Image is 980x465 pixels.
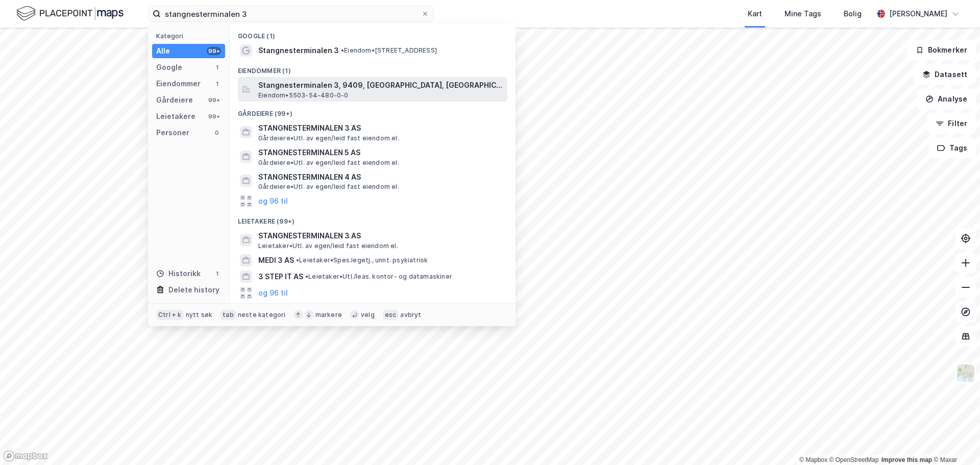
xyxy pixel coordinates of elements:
[258,44,339,57] span: Stangnesterminalen 3
[230,102,516,120] div: Gårdeiere (99+)
[156,310,184,320] div: Ctrl + k
[296,256,299,264] span: •
[207,96,221,104] div: 99+
[230,24,516,42] div: Google (1)
[258,230,503,242] span: STANGNESTERMINALEN 3 AS
[258,271,303,283] span: 3 STEP IT AS
[156,267,201,280] div: Historikk
[258,183,399,191] span: Gårdeiere • Utl. av egen/leid fast eiendom el.
[213,63,221,71] div: 1
[258,171,503,183] span: STANGNESTERMINALEN 4 AS
[361,311,375,319] div: velg
[156,110,195,123] div: Leietakere
[258,159,399,167] span: Gårdeiere • Utl. av egen/leid fast eiendom el.
[400,311,421,319] div: avbryt
[341,46,437,55] span: Eiendom • [STREET_ADDRESS]
[914,64,976,85] button: Datasett
[907,40,976,60] button: Bokmerker
[213,129,221,137] div: 0
[207,112,221,120] div: 99+
[258,287,288,299] button: og 96 til
[383,310,399,320] div: esc
[213,270,221,278] div: 1
[917,89,976,109] button: Analyse
[156,61,182,74] div: Google
[156,45,170,57] div: Alle
[207,47,221,55] div: 99+
[156,127,189,139] div: Personer
[258,254,294,266] span: MEDI 3 AS
[230,59,516,77] div: Eiendommer (1)
[799,456,827,463] a: Mapbox
[296,256,428,264] span: Leietaker • Spes.legetj., unnt. psykiatrisk
[315,311,342,319] div: markere
[258,146,503,159] span: STANGNESTERMINALEN 5 AS
[230,301,516,320] div: Historikk (1)
[785,8,821,20] div: Mine Tags
[156,94,193,106] div: Gårdeiere
[156,78,201,90] div: Eiendommer
[929,416,980,465] div: Kontrollprogram for chat
[213,80,221,88] div: 1
[881,456,932,463] a: Improve this map
[844,8,862,20] div: Bolig
[168,284,219,296] div: Delete history
[258,134,399,142] span: Gårdeiere • Utl. av egen/leid fast eiendom el.
[230,209,516,228] div: Leietakere (99+)
[258,91,349,100] span: Eiendom • 5503-54-480-0-0
[186,311,213,319] div: nytt søk
[220,310,236,320] div: tab
[305,273,308,280] span: •
[258,79,503,91] span: Stangnesterminalen 3, 9409, [GEOGRAPHIC_DATA], [GEOGRAPHIC_DATA]
[928,138,976,158] button: Tags
[258,195,288,207] button: og 96 til
[3,450,48,462] a: Mapbox homepage
[305,273,452,281] span: Leietaker • Utl./leas. kontor- og datamaskiner
[889,8,947,20] div: [PERSON_NAME]
[258,242,398,250] span: Leietaker • Utl. av egen/leid fast eiendom el.
[238,311,286,319] div: neste kategori
[161,6,421,21] input: Søk på adresse, matrikkel, gårdeiere, leietakere eller personer
[258,122,503,134] span: STANGNESTERMINALEN 3 AS
[829,456,879,463] a: OpenStreetMap
[929,416,980,465] iframe: Chat Widget
[927,113,976,134] button: Filter
[748,8,762,20] div: Kart
[341,46,344,54] span: •
[156,32,225,40] div: Kategori
[16,5,124,22] img: logo.f888ab2527a4732fd821a326f86c7f29.svg
[956,363,975,383] img: Z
